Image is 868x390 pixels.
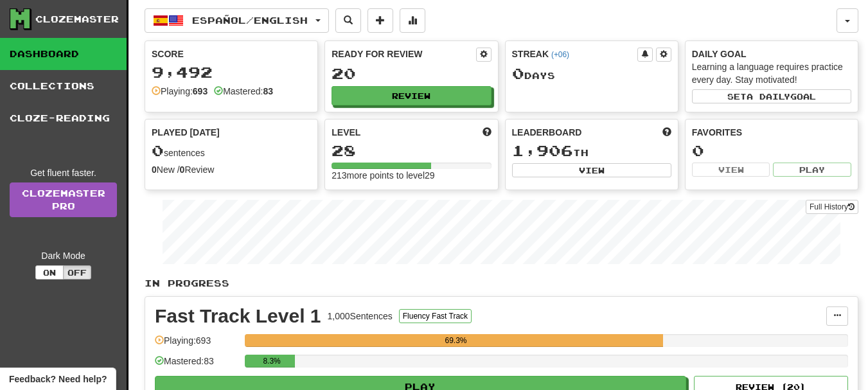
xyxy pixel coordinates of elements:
[249,355,295,368] div: 8.3%
[692,126,851,139] div: Favorites
[332,169,491,182] div: 213 more points to level 29
[193,86,208,96] strong: 693
[332,86,491,105] button: Review
[483,126,492,139] span: Score more points to level up
[747,92,790,101] span: a daily
[332,126,360,139] span: Level
[512,66,671,82] div: Day s
[692,163,770,177] button: View
[9,373,107,386] span: Open feedback widget
[335,8,361,33] button: Search sentences
[692,60,851,86] div: Learning a language requires practice every day. Stay motivated!
[63,265,91,279] button: Off
[551,50,569,59] a: (+06)
[512,64,524,82] span: 0
[152,164,157,175] strong: 0
[692,89,851,103] button: Seta dailygoal
[35,265,64,279] button: On
[152,143,311,159] div: sentences
[152,126,220,139] span: Played [DATE]
[692,143,851,159] div: 0
[263,86,273,96] strong: 83
[249,334,662,347] div: 69.3%
[512,141,573,159] span: 1,906
[145,277,858,290] p: In Progress
[400,8,425,33] button: More stats
[152,48,311,60] div: Score
[152,85,208,98] div: Playing:
[35,13,119,26] div: Clozemaster
[145,8,329,33] button: Español/English
[662,126,671,139] span: This week in points, UTC
[773,163,851,177] button: Play
[332,66,491,82] div: 20
[806,200,858,214] button: Full History
[332,48,475,60] div: Ready for Review
[155,334,238,355] div: Playing: 693
[368,8,393,33] button: Add sentence to collection
[692,48,851,60] div: Daily Goal
[152,141,164,159] span: 0
[512,163,671,177] button: View
[214,85,273,98] div: Mastered:
[512,48,637,60] div: Streak
[152,64,311,80] div: 9,492
[10,166,117,179] div: Get fluent faster.
[10,249,117,262] div: Dark Mode
[192,15,308,26] span: Español / English
[512,143,671,159] div: th
[155,306,321,326] div: Fast Track Level 1
[512,126,582,139] span: Leaderboard
[328,310,393,323] div: 1,000 Sentences
[155,355,238,376] div: Mastered: 83
[152,163,311,176] div: New / Review
[332,143,491,159] div: 28
[10,182,117,217] a: ClozemasterPro
[180,164,185,175] strong: 0
[399,309,472,323] button: Fluency Fast Track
